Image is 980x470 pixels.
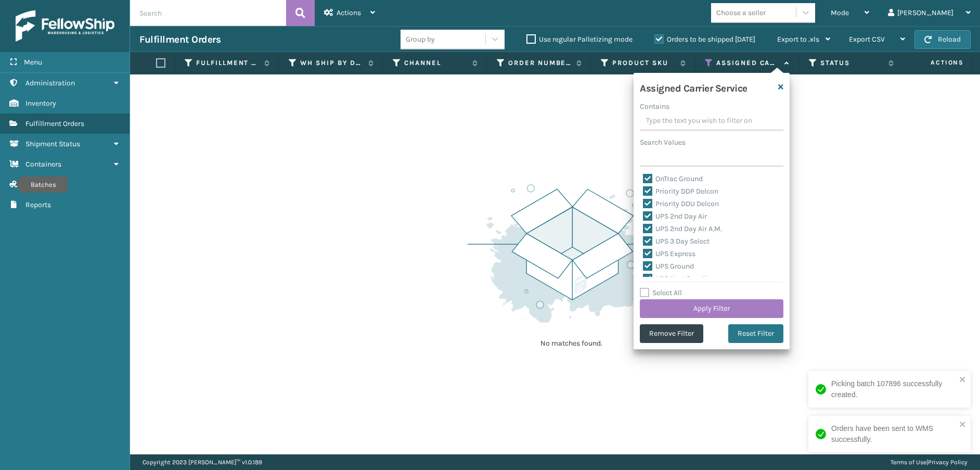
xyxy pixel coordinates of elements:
span: Shipment Status [25,139,80,148]
span: Reports [25,200,51,209]
h4: Assigned Carrier Service [640,79,747,95]
span: Inventory [25,99,56,108]
label: UPS 2nd Day Air A.M. [643,224,722,233]
span: Actions [337,8,361,17]
div: Orders have been sent to WMS successfully. [831,423,956,445]
span: Export CSV [849,35,885,44]
div: Choose a seller [716,7,766,18]
img: logo [16,10,114,42]
label: Search Values [640,137,686,148]
span: Menu [24,58,42,67]
label: Select All [640,288,682,297]
label: Use regular Palletizing mode [526,35,633,44]
p: Copyright 2023 [PERSON_NAME]™ v 1.0.189 [143,454,262,470]
label: Status [820,58,883,68]
span: Actions [898,54,970,71]
button: close [959,375,966,385]
label: UPS Ground [643,262,694,271]
label: Priority DDP Delcon [643,187,718,196]
label: Priority DDU Delcon [643,199,719,208]
label: Assigned Carrier Service [716,58,779,68]
label: Fulfillment Order Id [196,58,259,68]
label: Orders to be shipped [DATE] [654,35,755,44]
button: close [959,420,966,430]
div: Group by [406,34,435,45]
label: UPS 3 Day Select [643,237,710,246]
label: UPS 2nd Day Air [643,212,707,221]
h3: Fulfillment Orders [139,33,221,46]
button: Apply Filter [640,299,783,318]
label: WH Ship By Date [300,58,363,68]
button: Reload [914,30,971,49]
span: Administration [25,79,75,87]
span: Export to .xls [777,35,819,44]
label: Channel [404,58,467,68]
span: Fulfillment Orders [25,119,84,128]
label: Product SKU [612,58,675,68]
span: Mode [831,8,849,17]
label: Order Number [508,58,571,68]
span: Batches [25,180,52,189]
label: UPS Next Day Air [643,274,710,283]
label: UPS Express [643,249,695,258]
label: Contains [640,101,669,112]
button: Remove Filter [640,324,703,343]
button: Reset Filter [728,324,783,343]
input: Type the text you wish to filter on [640,112,783,131]
div: Picking batch 107896 successfully created. [831,378,956,400]
span: Containers [25,160,61,169]
label: OnTrac Ground [643,174,703,183]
